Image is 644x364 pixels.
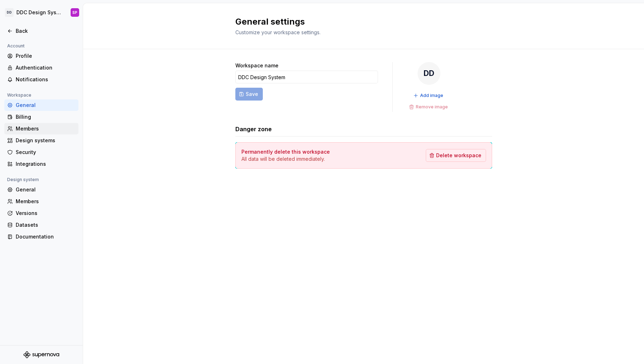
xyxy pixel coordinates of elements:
a: General [4,184,78,195]
a: Design systems [4,135,78,146]
div: SP [72,10,77,15]
div: Profile [16,52,76,60]
button: Delete workspace [426,149,486,162]
a: Datasets [4,219,78,231]
div: Notifications [16,76,76,83]
button: DDDDC Design SystemSP [1,5,81,20]
div: Versions [16,210,76,217]
a: Security [4,147,78,158]
div: General [16,186,76,193]
div: Members [16,198,76,205]
div: Account [4,42,27,50]
div: Integrations [16,160,76,168]
a: Versions [4,207,78,219]
a: Profile [4,50,78,62]
span: Delete workspace [436,152,481,159]
a: General [4,99,78,111]
div: Security [16,149,76,156]
div: Workspace [4,91,34,99]
h3: Danger zone [235,125,272,133]
button: Add image [411,91,446,101]
div: General [16,102,76,109]
span: Customize your workspace settings. [235,29,321,35]
h2: General settings [235,16,484,27]
a: Back [4,25,78,37]
span: Add image [420,93,443,98]
div: Datasets [16,221,76,229]
a: Integrations [4,158,78,170]
div: Members [16,125,76,132]
a: Authentication [4,62,78,73]
svg: Supernova Logo [24,351,59,358]
label: Workspace name [235,62,278,69]
a: Documentation [4,231,78,242]
h4: Permanently delete this workspace [241,148,330,155]
a: Billing [4,111,78,123]
a: Members [4,196,78,207]
div: DD [5,8,14,17]
div: DD [418,62,440,85]
p: All data will be deleted immediately. [241,155,330,163]
div: DDC Design System [16,9,62,16]
a: Members [4,123,78,134]
div: Design system [4,175,42,184]
div: Billing [16,113,76,121]
div: Authentication [16,64,76,71]
div: Back [16,27,76,35]
a: Notifications [4,74,78,85]
div: Documentation [16,233,76,240]
div: Design systems [16,137,76,144]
